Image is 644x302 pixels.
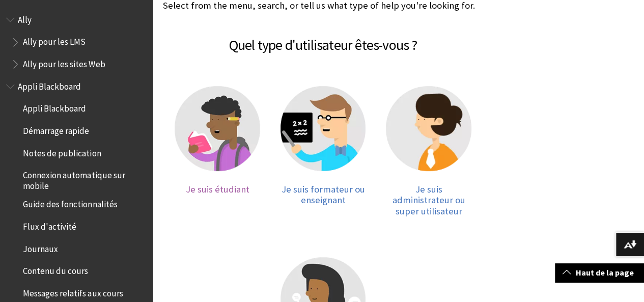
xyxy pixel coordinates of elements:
[386,86,471,172] img: Administrateur
[23,167,146,191] span: Connexion automatique sur mobile
[23,122,89,136] span: Démarrage rapide
[281,86,366,217] a: Professeur Je suis formateur ou enseignant
[282,183,365,206] span: Je suis formateur ou enseignant
[18,11,32,25] span: Ally
[23,100,86,114] span: Appli Blackboard
[23,56,105,69] span: Ally pour les sites Web
[23,196,117,210] span: Guide des fonctionnalités
[185,183,249,195] span: Je suis étudiant
[393,183,465,217] span: Je suis administrateur ou super utilisateur
[23,218,76,232] span: Flux d'activité
[163,22,483,56] h2: Quel type d'utilisateur êtes-vous ?
[281,86,366,172] img: Professeur
[18,78,81,92] span: Appli Blackboard
[6,11,147,73] nav: Book outline for Anthology Ally Help
[23,263,88,277] span: Contenu du cours
[23,145,101,158] span: Notes de publication
[175,86,260,172] img: Étudiant
[23,34,86,47] span: Ally pour les LMS
[23,285,123,298] span: Messages relatifs aux cours
[386,86,471,217] a: Administrateur Je suis administrateur ou super utilisateur
[555,263,644,282] a: Haut de la page
[23,240,58,254] span: Journaux
[175,86,260,217] a: Étudiant Je suis étudiant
